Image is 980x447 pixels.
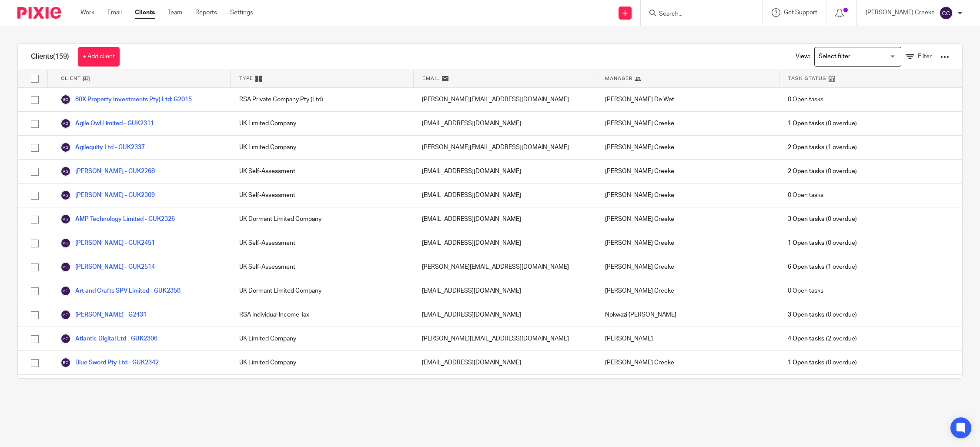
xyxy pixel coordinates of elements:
[413,136,596,159] div: [PERSON_NAME][EMAIL_ADDRESS][DOMAIN_NAME]
[596,160,779,183] div: [PERSON_NAME] Creeke
[60,262,71,272] img: svg%3E
[413,327,596,350] div: [PERSON_NAME][EMAIL_ADDRESS][DOMAIN_NAME]
[788,239,856,247] span: (0 overdue)
[231,160,414,183] div: UK Self-Assessment
[788,287,823,295] span: 0 Open tasks
[413,231,596,255] div: [EMAIL_ADDRESS][DOMAIN_NAME]
[788,334,824,343] span: 4 Open tasks
[788,310,824,319] span: 3 Open tasks
[788,215,856,223] span: (0 overdue)
[231,136,414,159] div: UK Limited Company
[788,358,824,367] span: 1 Open tasks
[788,95,823,104] span: 0 Open tasks
[596,207,779,231] div: [PERSON_NAME] Creeke
[596,255,779,279] div: [PERSON_NAME] Creeke
[231,112,414,135] div: UK Limited Company
[788,167,856,176] span: (0 overdue)
[596,351,779,374] div: [PERSON_NAME] Creeke
[60,118,71,129] img: svg%3E
[231,327,414,350] div: UK Limited Company
[788,167,824,176] span: 2 Open tasks
[195,8,217,17] a: Reports
[231,207,414,231] div: UK Dormant Limited Company
[61,75,81,82] span: Client
[27,70,43,87] input: Select all
[60,357,159,368] a: Blue Sword Pty Ltd - GUK2342
[596,303,779,327] div: Nokwazi [PERSON_NAME]
[60,190,155,200] a: [PERSON_NAME] - GUK2309
[413,112,596,135] div: [EMAIL_ADDRESS][DOMAIN_NAME]
[413,375,596,398] div: [EMAIL_ADDRESS][DOMAIN_NAME]
[788,358,856,367] span: (0 overdue)
[596,327,779,350] div: [PERSON_NAME]
[60,334,157,344] a: Atlantic Digital Ltd - GUK2306
[60,238,71,248] img: svg%3E
[783,44,949,70] div: View:
[31,52,69,61] h1: Clients
[80,8,94,17] a: Work
[413,303,596,327] div: [EMAIL_ADDRESS][DOMAIN_NAME]
[596,183,779,207] div: [PERSON_NAME] Creeke
[788,143,856,152] span: (1 overdue)
[53,53,69,60] span: (159)
[814,47,901,67] div: Search for option
[413,88,596,111] div: [PERSON_NAME][EMAIL_ADDRESS][DOMAIN_NAME]
[60,334,71,344] img: svg%3E
[135,8,155,17] a: Clients
[918,53,932,60] span: Filter
[60,214,175,224] a: AMP Technology Limited - GUK2326
[231,279,414,303] div: UK Dormant Limited Company
[231,255,414,279] div: UK Self-Assessment
[596,136,779,159] div: [PERSON_NAME] Creeke
[60,357,71,368] img: svg%3E
[60,214,71,224] img: svg%3E
[788,310,856,319] span: (0 overdue)
[60,94,192,105] a: 80X Property Investments Pty) Ltd: G2015
[788,263,824,271] span: 6 Open tasks
[788,334,856,343] span: (2 overdue)
[239,75,253,82] span: Type
[413,207,596,231] div: [EMAIL_ADDRESS][DOMAIN_NAME]
[596,112,779,135] div: [PERSON_NAME] Creeke
[60,286,181,296] a: Art and Crafts SPV Limited - GUK2358
[788,119,856,128] span: (0 overdue)
[60,142,145,153] a: Agilequity Ltd - GUK2337
[231,351,414,374] div: UK Limited Company
[60,94,71,105] img: svg%3E
[788,215,824,223] span: 3 Open tasks
[413,160,596,183] div: [EMAIL_ADDRESS][DOMAIN_NAME]
[413,183,596,207] div: [EMAIL_ADDRESS][DOMAIN_NAME]
[413,255,596,279] div: [PERSON_NAME][EMAIL_ADDRESS][DOMAIN_NAME]
[60,190,71,200] img: svg%3E
[788,143,824,152] span: 2 Open tasks
[422,75,440,82] span: Email
[788,263,856,271] span: (1 overdue)
[231,375,414,398] div: UK Limited Company
[605,75,632,82] span: Manager
[788,75,826,82] span: Task Status
[788,191,823,200] span: 0 Open tasks
[60,166,155,177] a: [PERSON_NAME] - GUK2268
[596,88,779,111] div: [PERSON_NAME] De Wet
[60,118,154,129] a: Agile Owl Limited - GUK2311
[78,47,120,67] a: + Add client
[788,239,824,247] span: 1 Open tasks
[107,8,122,17] a: Email
[866,8,935,17] p: [PERSON_NAME] Creeke
[658,10,736,18] input: Search
[596,279,779,303] div: [PERSON_NAME] Creeke
[413,351,596,374] div: [EMAIL_ADDRESS][DOMAIN_NAME]
[231,231,414,255] div: UK Self-Assessment
[596,375,779,398] div: [PERSON_NAME] Creeke
[60,238,155,248] a: [PERSON_NAME] - GUK2451
[784,10,817,16] span: Get Support
[231,183,414,207] div: UK Self-Assessment
[60,166,71,177] img: svg%3E
[60,142,71,153] img: svg%3E
[168,8,182,17] a: Team
[816,49,896,64] input: Search for option
[413,279,596,303] div: [EMAIL_ADDRESS][DOMAIN_NAME]
[939,6,953,20] img: svg%3E
[60,262,155,272] a: [PERSON_NAME] - GUK2514
[230,8,253,17] a: Settings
